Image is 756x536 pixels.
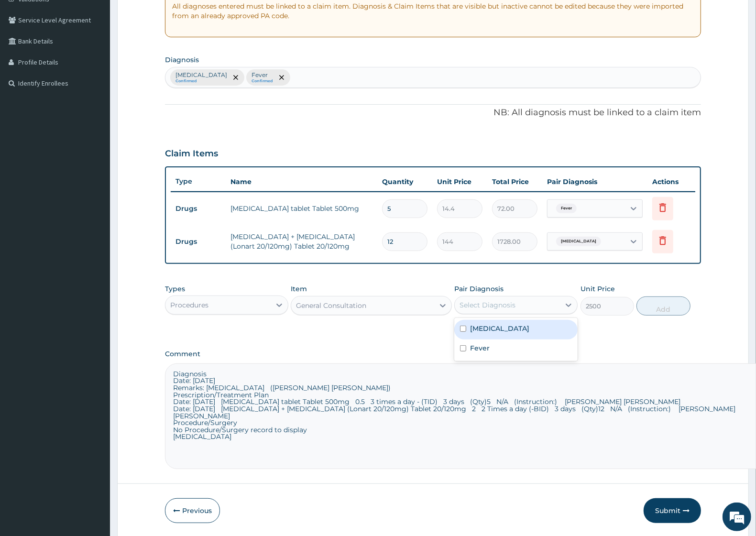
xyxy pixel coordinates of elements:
[556,237,601,246] span: [MEDICAL_DATA]
[18,48,39,72] img: d_794563401_company_1708531726252_794563401
[165,285,185,293] label: Types
[542,172,647,191] th: Pair Diagnosis
[647,172,695,191] th: Actions
[296,301,366,310] div: General Consultation
[165,350,701,358] label: Comment
[432,172,487,191] th: Unit Price
[165,498,220,523] button: Previous
[165,149,218,159] h3: Claim Items
[165,55,199,65] label: Diagnosis
[644,498,701,523] button: Submit
[226,172,377,191] th: Name
[454,284,504,294] label: Pair Diagnosis
[165,107,701,119] p: NB: All diagnosis must be linked to a claim item
[157,5,180,28] div: Minimize live chat window
[171,173,226,190] th: Type
[252,79,273,84] small: Confirmed
[470,324,529,333] label: [MEDICAL_DATA]
[556,204,577,213] span: Fever
[170,300,208,310] div: Procedures
[636,296,690,316] button: Add
[172,1,694,21] p: All diagnoses entered must be linked to a claim item. Diagnosis & Claim Items that are visible bu...
[231,73,240,82] span: remove selection option
[581,284,615,294] label: Unit Price
[252,71,273,79] p: Fever
[460,300,515,310] div: Select Diagnosis
[470,343,490,353] label: Fever
[50,54,161,66] div: Chat with us now
[171,200,226,218] td: Drugs
[5,261,182,295] textarea: Type your message and hit 'Enter'
[171,233,226,251] td: Drugs
[175,79,227,84] small: Confirmed
[226,199,377,218] td: [MEDICAL_DATA] tablet Tablet 500mg
[291,284,307,294] label: Item
[377,172,432,191] th: Quantity
[175,71,227,79] p: [MEDICAL_DATA]
[487,172,542,191] th: Total Price
[226,227,377,256] td: [MEDICAL_DATA] + [MEDICAL_DATA] (Lonart 20/120mg) Tablet 20/120mg
[55,120,132,217] span: We're online!
[277,73,286,82] span: remove selection option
